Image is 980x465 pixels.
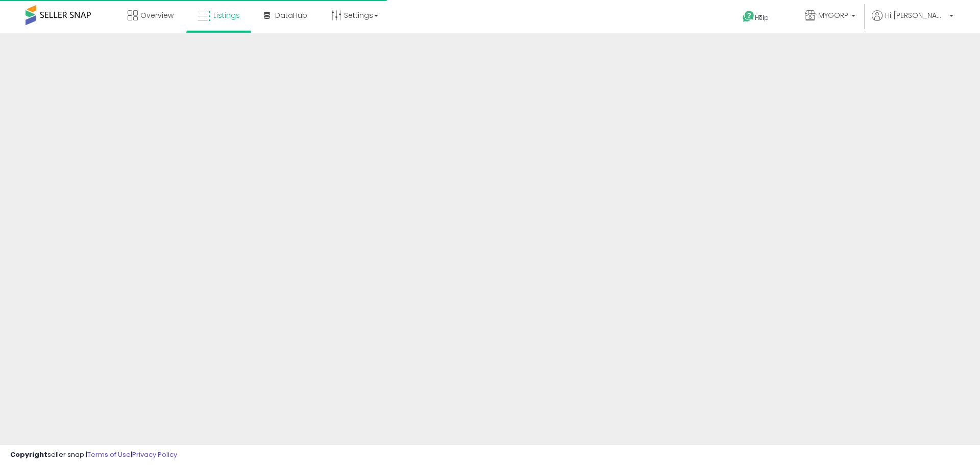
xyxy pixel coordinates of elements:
a: Hi [PERSON_NAME] [872,10,953,33]
span: MYGORP [818,10,848,20]
span: Overview [140,10,174,20]
strong: Copyright [10,450,47,459]
span: Help [755,13,769,22]
i: Get Help [742,10,755,23]
a: Help [734,3,789,33]
span: Listings [213,10,240,20]
span: DataHub [275,10,307,20]
a: Terms of Use [87,450,131,459]
div: seller snap | | [10,450,177,460]
span: Hi [PERSON_NAME] [885,10,946,20]
a: Privacy Policy [132,450,177,459]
